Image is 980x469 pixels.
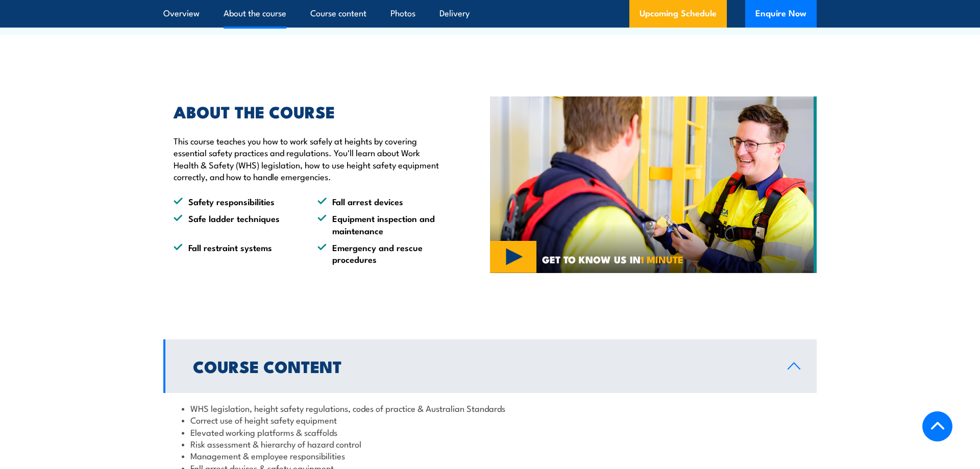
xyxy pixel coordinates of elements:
[182,438,798,450] li: Risk assessment & hierarchy of hazard control
[193,359,771,373] h2: Course Content
[174,104,443,118] h2: ABOUT THE COURSE
[182,402,798,414] li: WHS legislation, height safety regulations, codes of practice & Australian Standards
[317,241,443,265] li: Emergency and rescue procedures
[182,426,798,438] li: Elevated working platforms & scaffolds
[317,212,443,236] li: Equipment inspection and maintenance
[174,241,299,265] li: Fall restraint systems
[163,339,817,393] a: Course Content
[641,252,683,266] strong: 1 MINUTE
[490,96,817,273] img: Work Safely at Heights TRAINING (2)
[182,450,798,461] li: Management & employee responsibilities
[174,135,443,183] p: This course teaches you how to work safely at heights by covering essential safety practices and ...
[174,212,299,236] li: Safe ladder techniques
[542,255,683,264] span: GET TO KNOW US IN
[182,414,798,426] li: Correct use of height safety equipment
[174,195,299,207] li: Safety responsibilities
[317,195,443,207] li: Fall arrest devices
